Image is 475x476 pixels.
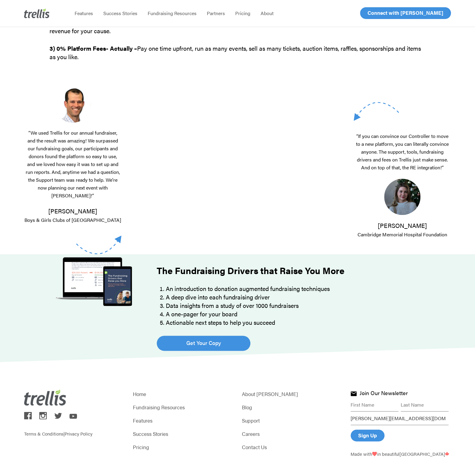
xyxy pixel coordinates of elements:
[24,207,121,224] p: [PERSON_NAME]
[360,390,408,398] h4: Join Our Newsletter
[166,310,414,318] li: A one-pager for your board
[186,339,221,347] span: Get Your Copy
[351,430,384,441] input: Sign Up
[261,10,274,17] span: About
[354,132,451,179] p: “If you can convince our Controller to move to a new platform, you can literally convince anyone....
[24,8,50,18] img: Trellis
[50,254,138,309] img: The Fundraising Drivers that Raise You More Guide Cover
[65,430,92,436] a: Privacy Policy
[148,10,197,17] span: Fundraising Resources
[242,403,342,411] a: Blog
[133,403,233,411] a: Fundraising Resources
[69,414,77,419] img: trellis on youtube
[133,442,233,451] a: Pricing
[50,18,425,44] p: Convert lost bids into donations with the only tool in the industry that turns every auction into...
[24,216,121,223] span: Boys & Girls Clubs of [GEOGRAPHIC_DATA]
[166,293,414,301] li: A deep dive into each fundraising driver
[360,7,451,19] a: Connect with [PERSON_NAME]
[24,412,32,419] img: trellis on facebook
[157,336,250,351] a: Get Your Copy
[24,129,121,207] p: “We used Trellis for our annual fundraiser, and the result was amazing! We surpassed our fundrais...
[24,430,63,436] a: Terms & Conditions
[133,416,233,424] a: Features
[399,450,449,457] span: [GEOGRAPHIC_DATA]
[372,452,377,456] img: Love From Trellis
[235,10,250,17] span: Pricing
[54,413,62,419] img: trellis on twitter
[166,284,414,293] li: An introduction to donation augmented fundraising techniques
[401,398,448,411] input: Last Name
[166,318,414,327] li: Actionable next steps to help you succeed
[207,10,225,17] span: Partners
[55,87,91,123] img: Screenshot-2025-03-18-at-2.39.01%E2%80%AFPM.png
[133,389,233,398] a: Home
[202,10,230,16] a: Partners
[384,179,420,215] img: 1700858054423.jpeg
[351,391,357,396] img: Join Trellis Newsletter
[351,450,451,457] p: Made with in beautiful
[445,452,449,456] img: Trellis - Canada
[50,44,425,61] p: Pay one time upfront, run as many events, sell as many tickets, auction items, raffles, sponsorsh...
[166,301,414,310] li: Data insights from a study of over 1000 fundraisers
[367,9,443,16] span: Connect with [PERSON_NAME]
[143,10,202,16] a: Fundraising Resources
[242,429,342,438] a: Careers
[358,231,447,238] span: Cambridge Memorial Hospital Foundation
[50,44,137,53] strong: 3) 0% Platform Fees- Actually –
[98,10,143,16] a: Success Stories
[242,416,342,424] a: Support
[242,442,342,451] a: Contact Us
[157,264,345,277] strong: The Fundraising Drivers that Raise You More
[255,10,279,16] a: About
[230,10,255,16] a: Pricing
[24,389,66,405] img: Trellis Logo
[24,421,124,437] p: |
[354,221,451,238] p: [PERSON_NAME]
[39,412,47,419] img: trellis on instagram
[133,429,233,438] a: Success Stories
[242,389,342,398] a: About [PERSON_NAME]
[75,10,93,17] span: Features
[351,411,448,425] input: Enter your email address
[69,10,98,16] a: Features
[351,398,398,411] input: First Name
[103,10,137,17] span: Success Stories
[131,131,344,209] iframe: Form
